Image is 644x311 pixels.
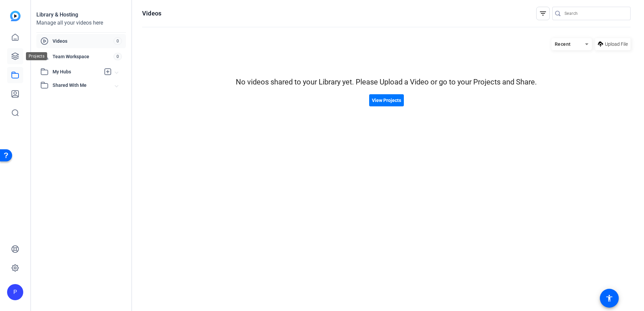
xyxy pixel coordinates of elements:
[142,76,631,88] div: No videos shared to your Library yet. Please Upload a Video or go to your Projects and Share.
[36,78,126,92] mat-expansion-panel-header: Shared With Me
[53,53,114,60] span: Team Workspace
[565,9,625,18] input: Search
[605,41,628,48] span: Upload File
[114,37,122,45] span: 0
[36,65,126,78] mat-expansion-panel-header: My Hubs
[372,97,401,104] span: View Projects
[53,38,114,44] span: Videos
[36,19,126,27] div: Manage all your videos here
[114,53,122,60] span: 0
[36,11,126,19] div: Library & Hosting
[7,284,23,300] div: P
[142,9,161,18] h1: Videos
[10,11,21,21] img: blue-gradient.svg
[595,38,631,50] button: Upload File
[26,52,47,60] div: Projects
[605,294,613,302] mat-icon: accessibility
[53,82,115,89] span: Shared With Me
[555,41,571,47] span: Recent
[53,68,100,75] span: My Hubs
[539,9,547,18] mat-icon: filter_list
[369,94,404,106] button: View Projects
